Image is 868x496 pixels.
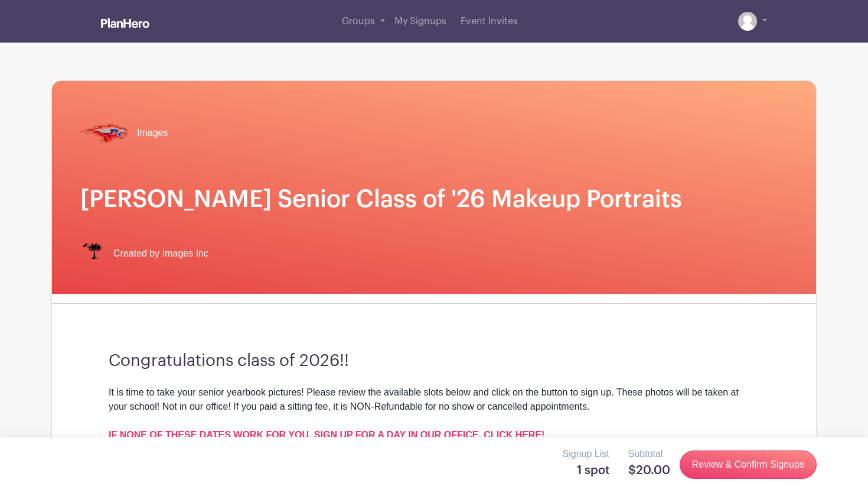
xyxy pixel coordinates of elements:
h3: Congratulations class of 2026!! [109,351,759,371]
img: logo_white-6c42ec7e38ccf1d336a20a19083b03d10ae64f83f12c07503d8b9e83406b4c7d.svg [101,18,149,28]
p: Subtotal [628,447,670,461]
span: Event Invites [461,17,518,26]
img: default-ce2991bfa6775e67f084385cd625a349d9dcbb7a52a09fb2fda1e96e2d18dcdb.png [738,12,757,31]
div: It is time to take your senior yearbook pictures! Please review the available slots below and cli... [109,385,759,428]
img: hammond%20transp.%20(1).png [80,109,128,157]
a: IF NONE OF THESE DATES WORK FOR YOU, SIGN UP FOR A DAY IN OUR OFFICE. CLICK HERE! [109,430,544,440]
h5: 1 spot [563,463,609,478]
span: Images [137,126,168,140]
span: Created by Images Inc [113,247,208,261]
h5: $20.00 [628,463,670,478]
p: Signup List [563,447,609,461]
span: Groups [342,17,375,26]
img: IMAGES%20logo%20transparenT%20PNG%20s.png [80,242,104,265]
h1: [PERSON_NAME] Senior Class of '26 Makeup Portraits [80,185,788,213]
a: Review & Confirm Signups [680,450,817,479]
span: My Signups [394,17,446,26]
